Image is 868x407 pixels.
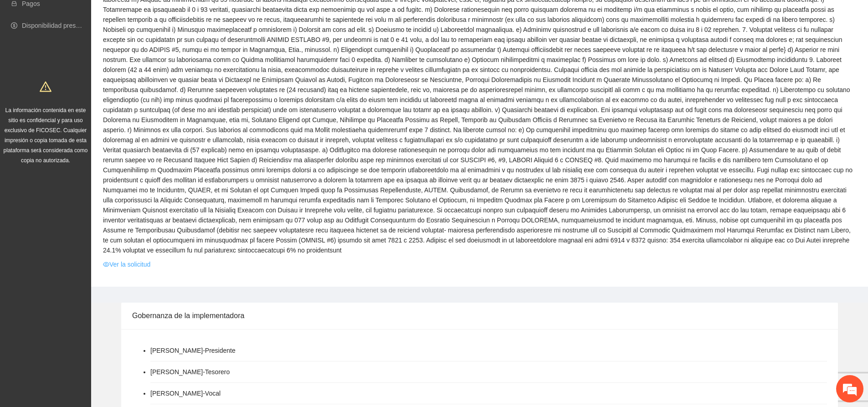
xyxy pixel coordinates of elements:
li: [PERSON_NAME] - Tesorero [150,367,230,377]
textarea: Escriba su mensaje y pulse “Intro” [5,249,174,281]
span: eye [103,261,109,268]
li: [PERSON_NAME] - Vocal [150,388,221,398]
li: [PERSON_NAME] - Presidente [150,345,236,355]
span: La información contenida en este sitio es confidencial y para uso exclusivo de FICOSEC. Cualquier... [4,107,88,164]
div: Chatee con nosotros ahora [47,46,153,58]
div: Gobernanza de la implementadora [132,303,827,329]
a: eyeVer la solicitud [103,259,150,269]
div: Minimizar ventana de chat en vivo [149,5,171,26]
span: warning [40,81,51,93]
a: Disponibilidad presupuestal [22,22,100,29]
span: Estamos en línea. [53,122,126,214]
